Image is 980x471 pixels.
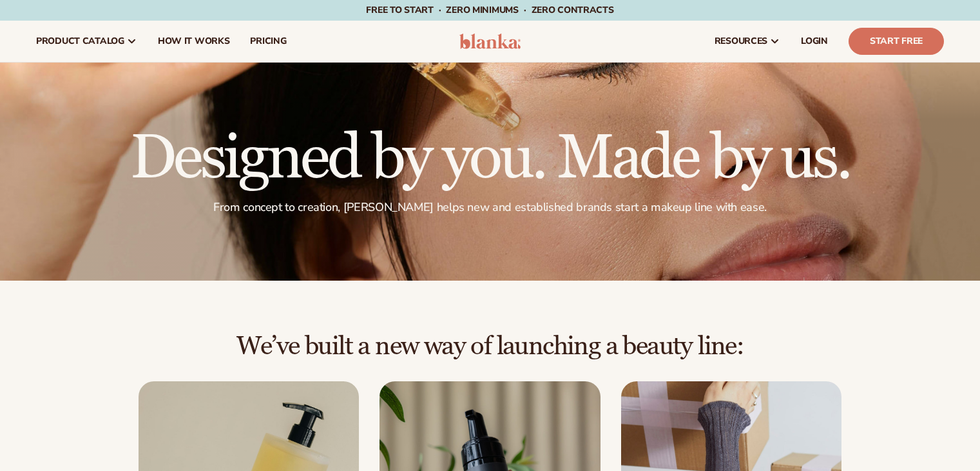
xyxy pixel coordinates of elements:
[26,21,148,62] a: product catalog
[130,200,850,215] p: From concept to creation, [PERSON_NAME] helps new and established brands start a makeup line with...
[715,36,767,46] span: resources
[366,4,613,16] span: Free to start · ZERO minimums · ZERO contracts
[801,36,828,46] span: LOGIN
[148,21,240,62] a: How It Works
[459,34,521,49] img: logo
[36,36,124,46] span: product catalog
[240,21,296,62] a: pricing
[250,36,286,46] span: pricing
[791,21,838,62] a: LOGIN
[849,28,944,55] a: Start Free
[36,332,944,361] h2: We’ve built a new way of launching a beauty line:
[158,36,230,46] span: How It Works
[130,128,850,190] h1: Designed by you. Made by us.
[704,21,791,62] a: resources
